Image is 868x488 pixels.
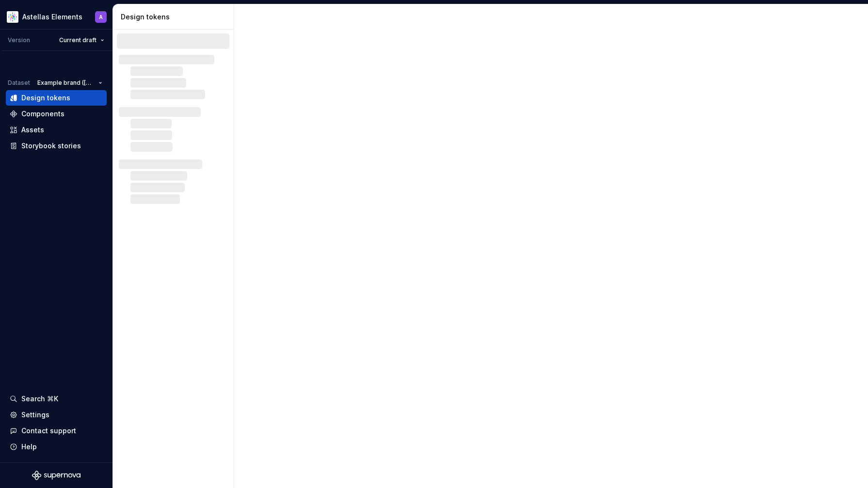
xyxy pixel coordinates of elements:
[6,439,107,455] button: Help
[6,407,107,423] a: Settings
[6,138,107,154] a: Storybook stories
[6,122,107,138] a: Assets
[8,79,30,87] div: Dataset
[21,141,81,151] div: Storybook stories
[21,394,58,404] div: Search ⌘K
[21,125,44,135] div: Assets
[21,426,76,436] div: Contact support
[99,13,103,21] div: A
[21,93,70,103] div: Design tokens
[22,12,82,22] div: Astellas Elements
[6,391,107,407] button: Search ⌘K
[59,36,96,44] span: Current draft
[121,12,230,22] div: Design tokens
[21,410,49,420] div: Settings
[21,109,64,119] div: Components
[2,6,111,27] button: Astellas ElementsA
[6,90,107,106] a: Design tokens
[6,423,107,439] button: Contact support
[33,76,107,90] button: Example brand ([GEOGRAPHIC_DATA])
[21,442,37,452] div: Help
[32,471,80,480] svg: Supernova Logo
[7,11,18,23] img: b2369ad3-f38c-46c1-b2a2-f2452fdbdcd2.png
[55,33,109,47] button: Current draft
[6,106,107,122] a: Components
[37,79,95,87] span: Example brand ([GEOGRAPHIC_DATA])
[8,36,30,44] div: Version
